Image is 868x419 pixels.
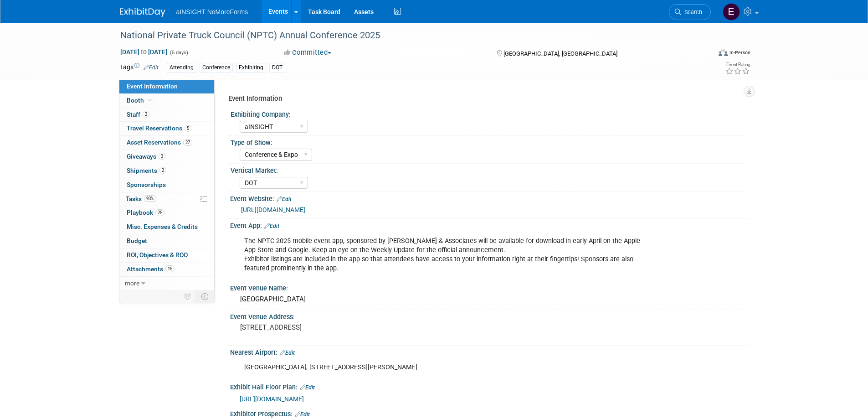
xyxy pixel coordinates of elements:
[127,97,154,104] span: Booth
[238,232,648,278] div: The NPTC 2025 mobile event app, sponsored by [PERSON_NAME] & Associates will be available for dow...
[503,50,617,57] span: [GEOGRAPHIC_DATA], [GEOGRAPHIC_DATA]
[119,122,214,135] a: Travel Reservations5
[127,265,175,273] span: Attachments
[238,358,648,377] div: [GEOGRAPHIC_DATA], [STREET_ADDRESS][PERSON_NAME]
[183,139,192,146] span: 27
[719,49,728,56] img: Format-Inperson.png
[681,9,702,16] span: Search
[117,27,697,44] div: National Private Truck Council (NPTC) Annual Conference 2025
[119,178,214,192] a: Sponsorships
[165,265,175,272] span: 15
[127,153,165,160] span: Giveaways
[277,196,292,202] a: Edit
[669,4,711,20] a: Search
[230,192,749,204] div: Event Website:
[144,195,156,202] span: 93%
[119,248,214,262] a: ROI, Objectives & ROO
[127,209,164,216] span: Playbook
[723,3,740,21] img: Eric Guimond
[127,111,149,118] span: Staff
[230,380,749,392] div: Exhibit Hall Floor Plan:
[127,139,192,146] span: Asset Reservations
[240,395,304,403] a: [URL][DOMAIN_NAME]
[139,48,148,56] span: to
[295,411,310,418] a: Edit
[176,8,248,16] span: aINSIGHT NoMoreForms
[300,384,315,391] a: Edit
[729,49,750,56] div: In-Person
[269,63,285,72] div: DOT
[119,80,214,93] a: Event Information
[230,346,749,357] div: Nearest Airport:
[159,167,166,174] span: 2
[241,206,305,213] a: [URL][DOMAIN_NAME]
[119,263,214,276] a: Attachments15
[159,153,165,160] span: 3
[144,64,159,71] a: Edit
[125,279,139,287] span: more
[127,181,166,188] span: Sponsorships
[119,136,214,150] a: Asset Reservations27
[148,98,153,103] i: Booth reservation complete
[237,292,742,306] div: [GEOGRAPHIC_DATA]
[281,48,335,57] button: Committed
[200,63,233,72] div: Conference
[119,234,214,248] a: Budget
[195,290,214,302] td: Toggle Event Tabs
[230,281,749,293] div: Event Venue Name:
[119,277,214,290] a: more
[180,290,196,302] td: Personalize Event Tab Strip
[119,164,214,178] a: Shipments2
[119,150,214,164] a: Giveaways3
[120,8,165,17] img: ExhibitDay
[143,111,149,118] span: 2
[231,108,745,119] div: Exhibiting Company:
[231,136,745,147] div: Type of Show:
[119,220,214,234] a: Misc. Expenses & Credits
[657,47,751,61] div: Event Format
[120,62,159,73] td: Tags
[119,192,214,206] a: Tasks93%
[231,164,745,175] div: Vertical Market:
[169,50,188,56] span: (5 days)
[119,206,214,220] a: Playbook25
[127,167,166,174] span: Shipments
[120,48,168,56] span: [DATE] [DATE]
[230,219,749,231] div: Event App:
[119,108,214,122] a: Staff2
[240,323,436,331] pre: [STREET_ADDRESS]
[725,62,750,67] div: Event Rating
[127,223,198,230] span: Misc. Expenses & Credits
[185,125,191,132] span: 5
[236,63,266,72] div: Exhibiting
[155,209,164,216] span: 25
[127,251,188,259] span: ROI, Objectives & ROO
[228,94,742,103] div: Event Information
[126,195,156,202] span: Tasks
[230,310,749,321] div: Event Venue Address:
[127,124,191,132] span: Travel Reservations
[127,237,147,244] span: Budget
[167,63,196,72] div: Attending
[230,407,749,419] div: Exhibitor Prospectus:
[119,94,214,108] a: Booth
[264,223,279,229] a: Edit
[127,83,178,90] span: Event Information
[280,350,295,356] a: Edit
